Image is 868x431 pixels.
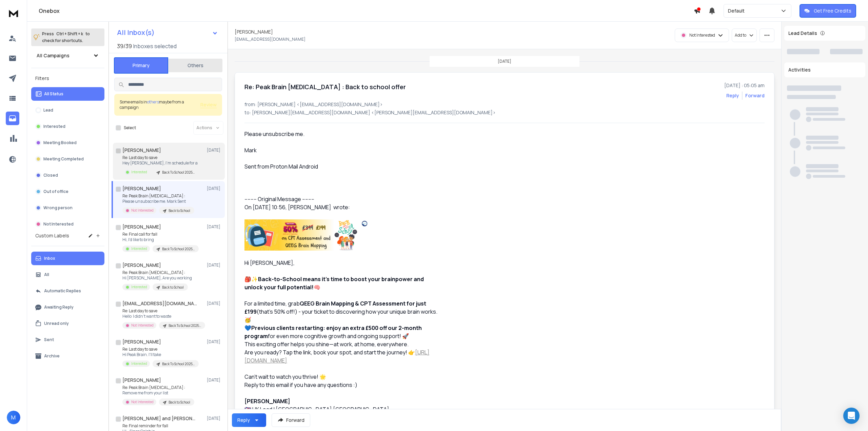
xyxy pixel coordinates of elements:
[122,314,204,319] p: Hello I didn’t want to waste
[244,340,442,365] div: This exciting offer helps you shine—at work, at home, everywhere. Are you ready? Tap the link, bo...
[44,321,69,326] p: Unread only
[244,109,765,116] p: to: [PERSON_NAME][EMAIL_ADDRESS][DOMAIN_NAME] <[PERSON_NAME][EMAIL_ADDRESS][DOMAIN_NAME]>
[31,87,104,101] button: All Status
[43,124,65,129] p: Interested
[122,199,194,204] p: Please unsubscribe me. Mark Sent
[31,74,104,83] h3: Filters
[43,140,77,145] p: Meeting Booked
[169,400,190,405] p: Back to School
[31,333,104,347] button: Sent
[31,49,104,62] button: All Campaigns
[112,26,223,39] button: All Inbox(s)
[122,160,199,166] p: Hey [PERSON_NAME], I’m schedule for a
[788,30,817,37] p: Lead Details
[244,300,427,315] strong: QEEG Brain Mapping & CPT Assessment for just £199
[131,399,154,405] p: Not Interested
[814,7,851,14] p: Get Free Credits
[784,62,865,77] div: Activities
[200,101,217,108] span: Review
[31,217,104,231] button: Not Interested
[43,107,53,113] p: Lead
[244,324,423,340] strong: Previous clients restarting: enjoy an extra £500 off our 2-month program
[122,147,161,154] h1: [PERSON_NAME]
[122,352,199,357] p: Hi Peak Brain. I'll take
[244,82,406,92] h1: Re: Peak Brain [MEDICAL_DATA] : Back to school offer
[147,99,159,105] span: others
[235,37,305,42] p: [EMAIL_ADDRESS][DOMAIN_NAME]
[168,58,222,73] button: Others
[735,33,746,38] p: Add to
[133,42,177,50] h3: Inboxes selected
[843,408,860,424] div: Open Intercom Messenger
[689,33,715,38] p: Not Interested
[207,262,222,268] p: [DATE]
[7,7,20,19] img: logo
[42,31,90,44] p: Press to check for shortcuts.
[122,308,204,314] p: Re: Last day to save
[131,285,147,290] p: Interested
[726,92,739,99] button: Reply
[207,416,222,421] p: [DATE]
[122,270,192,275] p: Re: Peak Brain [MEDICAL_DATA] :
[122,385,194,390] p: Re: Peak Brain [MEDICAL_DATA] :
[122,338,161,345] h1: [PERSON_NAME]
[31,169,104,182] button: Closed
[43,221,74,227] p: Not Interested
[207,148,222,153] p: [DATE]
[7,411,20,424] button: M
[43,156,84,162] p: Meeting Completed
[31,284,104,298] button: Automatic Replies
[237,417,250,424] div: Reply
[122,223,161,230] h1: [PERSON_NAME]
[498,59,511,64] p: [DATE]
[169,323,201,328] p: Back To School 2025 Prospects
[207,301,222,306] p: [DATE]
[122,300,197,307] h1: [EMAIL_ADDRESS][DOMAIN_NAME]
[31,152,104,166] button: Meeting Completed
[44,337,54,342] p: Sent
[131,246,147,251] p: Interested
[122,377,161,384] h1: [PERSON_NAME]
[162,285,184,290] p: Back to School
[244,162,442,171] p: Sent from Proton Mail Android
[244,101,765,108] p: from: [PERSON_NAME] <[EMAIL_ADDRESS][DOMAIN_NAME]>
[122,237,199,242] p: Hi, I'd like to bring
[122,262,161,269] h1: [PERSON_NAME]
[244,365,442,389] div: Can't wait to watch you thrive! 🌟 Reply to this email if you have any questions :)
[244,275,425,291] strong: Back-to-School means it's time to boost your brainpower and unlock your full potential!
[31,103,104,117] button: Lead
[244,349,430,364] a: [URL][DOMAIN_NAME]
[244,219,442,275] div: Hi [PERSON_NAME],
[124,125,136,131] label: Select
[122,185,161,192] h1: [PERSON_NAME]
[35,232,69,239] h3: Custom Labels
[232,413,266,427] button: Reply
[31,317,104,330] button: Unread only
[244,130,442,138] p: Please unsubscribe me.
[122,347,199,352] p: Re: Last day to save
[122,275,192,281] p: Hi [PERSON_NAME], Are you working
[43,189,68,194] p: Out of office
[31,185,104,198] button: Out of office
[31,136,104,150] button: Meeting Booked
[724,82,765,89] p: [DATE] : 05:05 am
[131,323,154,328] p: Not Interested
[728,7,747,14] p: Default
[207,186,222,191] p: [DATE]
[114,57,168,74] button: Primary
[31,300,104,314] button: Awaiting Reply
[244,397,290,405] strong: [PERSON_NAME]
[44,288,81,294] p: Automatic Replies
[207,339,222,345] p: [DATE]
[131,170,147,175] p: Interested
[44,305,74,310] p: Awaiting Reply
[122,415,197,422] h1: [PERSON_NAME] and [PERSON_NAME]
[39,7,694,15] h1: Onebox
[122,390,194,396] p: Remove me from your list
[169,208,190,213] p: Back to School
[745,92,765,99] div: Forward
[207,224,222,230] p: [DATE]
